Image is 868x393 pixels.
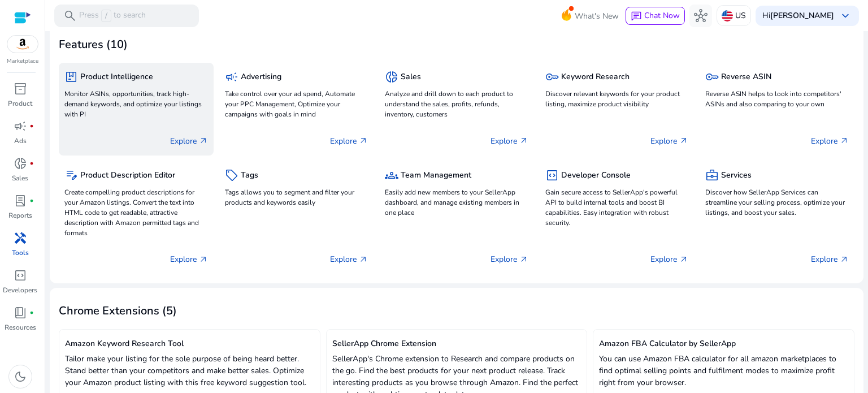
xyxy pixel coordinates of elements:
h5: Amazon Keyword Research Tool [65,339,314,349]
span: Chat Now [644,10,680,21]
span: keyboard_arrow_down [839,9,852,23]
span: / [101,10,111,22]
span: donut_small [14,157,27,170]
span: arrow_outward [679,255,688,264]
p: Explore [330,135,368,147]
h5: Amazon FBA Calculator by SellerApp [599,339,848,349]
p: Explore [491,135,528,147]
h5: Team Management [401,171,471,180]
h5: Reverse ASIN [721,72,771,82]
p: Marketplace [7,57,38,66]
p: Ads [14,136,27,146]
p: Easily add new members to your SellerApp dashboard, and manage existing members in one place [385,187,528,218]
span: inventory_2 [14,82,27,96]
span: book_4 [14,306,27,319]
span: fiber_manual_record [29,310,34,315]
span: groups [385,169,398,182]
button: chatChat Now [626,7,685,25]
span: arrow_outward [679,136,688,145]
span: What's New [575,6,619,26]
h5: SellerApp Chrome Extension [332,339,581,349]
span: arrow_outward [199,255,208,264]
h5: Product Description Editor [80,171,175,180]
img: amazon.svg [7,36,38,53]
span: search [63,9,77,23]
span: package [64,70,78,84]
p: Take control over your ad spend, Automate your PPC Management, Optimize your campaigns with goals... [225,89,368,119]
p: Explore [330,253,368,265]
h5: Product Intelligence [80,72,153,82]
span: arrow_outward [519,136,528,145]
span: hub [694,9,708,23]
p: Press to search [79,10,146,22]
span: arrow_outward [840,255,849,264]
span: business_center [705,169,719,182]
span: arrow_outward [359,136,368,145]
span: chat [631,11,642,22]
span: edit_note [64,169,78,182]
h5: Keyword Research [561,72,630,82]
p: Discover how SellerApp Services can streamline your selling process, optimize your listings, and ... [705,187,849,218]
span: arrow_outward [840,136,849,145]
p: Explore [491,253,528,265]
p: Explore [650,253,688,265]
span: arrow_outward [359,255,368,264]
h5: Services [721,171,752,180]
p: US [735,6,746,25]
h5: Sales [401,72,421,82]
span: lab_profile [14,194,27,208]
h3: Chrome Extensions (5) [59,304,177,318]
span: code_blocks [545,169,559,182]
span: campaign [14,119,27,133]
p: Explore [170,253,208,265]
p: Monitor ASINs, opportunities, track high-demand keywords, and optimize your listings with PI [64,89,208,119]
span: dark_mode [14,370,27,383]
p: Hi [762,12,834,20]
p: You can use Amazon FBA calculator for all amazon marketplaces to find optimal selling points and ... [599,353,848,388]
span: fiber_manual_record [29,124,34,128]
p: Tags allows you to segment and filter your products and keywords easily [225,187,368,208]
p: Product [8,98,32,109]
p: Developers [3,285,37,295]
p: Explore [170,135,208,147]
span: arrow_outward [519,255,528,264]
span: campaign [225,70,238,84]
h5: Developer Console [561,171,631,180]
p: Explore [811,135,849,147]
h5: Advertising [241,72,281,82]
img: us.svg [722,10,733,21]
h3: Features (10) [59,38,128,51]
span: sell [225,169,238,182]
p: Resources [5,322,36,332]
p: Explore [650,135,688,147]
span: handyman [14,231,27,245]
p: Reverse ASIN helps to look into competitors' ASINs and also comparing to your own [705,89,849,109]
p: Explore [811,253,849,265]
p: Gain secure access to SellerApp's powerful API to build internal tools and boost BI capabilities.... [545,187,689,228]
span: key [705,70,719,84]
span: key [545,70,559,84]
span: fiber_manual_record [29,161,34,166]
span: fiber_manual_record [29,198,34,203]
p: Sales [12,173,28,183]
span: arrow_outward [199,136,208,145]
p: Discover relevant keywords for your product listing, maximize product visibility [545,89,689,109]
button: hub [689,5,712,27]
span: code_blocks [14,269,27,282]
h5: Tags [241,171,258,180]
b: [PERSON_NAME] [770,10,834,21]
span: donut_small [385,70,398,84]
p: Reports [8,210,32,221]
p: Create compelling product descriptions for your Amazon listings. Convert the text into HTML code ... [64,187,208,238]
p: Tools [12,248,29,258]
p: Analyze and drill down to each product to understand the sales, profits, refunds, inventory, cust... [385,89,528,119]
p: Tailor make your listing for the sole purpose of being heard better. Stand better than your compe... [65,353,314,388]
